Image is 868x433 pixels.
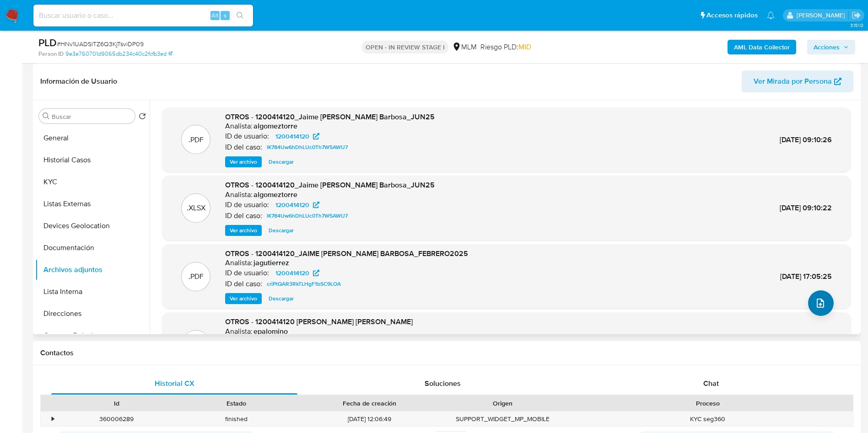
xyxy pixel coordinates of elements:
a: lK784Uw6hDhLUc0Th7W5AWU7 [263,210,351,221]
a: Salir [852,11,861,20]
div: [DATE] 12:06:49 [297,412,443,427]
button: Cruces y Relaciones [35,325,150,347]
input: Buscar [52,112,131,121]
p: Analista: [225,190,253,199]
a: criPtQAR3RkTLHgF1bSC9LOA [263,278,345,289]
p: .PDF [189,272,204,282]
button: Descargar [264,225,298,236]
div: Fecha de creación [303,399,437,408]
a: lK784Uw6hDhLUc0Th7W5AWU7 [263,142,351,153]
span: 1200414120 [275,199,309,210]
button: Volver al orden por defecto [139,112,146,123]
p: ID del caso: [225,143,262,152]
span: [DATE] 09:10:22 [780,203,832,213]
button: Ver archivo [225,156,262,167]
button: Lista Interna [35,281,150,303]
div: Proceso [569,399,846,408]
p: .PDF [189,135,204,145]
span: Descargar [269,157,294,166]
p: Analista: [225,258,253,267]
button: Devices Geolocation [35,215,150,237]
input: Buscar usuario o caso... [33,10,253,21]
p: ID de usuario: [225,200,269,209]
span: Chat [703,378,719,389]
button: Archivos adjuntos [35,259,150,281]
p: ivonne.perezonofre@mercadolibre.com.mx [797,11,848,20]
span: lK784Uw6hDhLUc0Th7W5AWU7 [267,210,348,221]
h6: algomeztorre [253,190,297,199]
span: OTROS - 1200414120_JAIME [PERSON_NAME] BARBOSA_FEBRERO2025 [225,248,468,259]
p: ID del caso: [225,279,262,289]
span: Historial CX [155,378,194,389]
h6: jagutierrez [253,258,289,267]
button: AML Data Collector [728,40,796,54]
button: Descargar [264,293,298,304]
b: AML Data Collector [734,40,790,54]
span: Accesos rápidos [706,11,758,20]
a: 1200414120 [270,131,325,142]
p: ID del caso: [225,211,262,220]
span: OTROS - 1200414120 [PERSON_NAME] [PERSON_NAME] [225,316,413,327]
div: Origen [449,399,556,408]
a: 1200414120 [270,267,325,278]
button: Ver archivo [225,293,262,304]
h6: algomeztorre [253,122,297,131]
button: KYC [35,171,150,193]
p: ID de usuario: [225,268,269,278]
p: Analista: [225,327,253,336]
b: PLD [38,35,57,50]
div: SUPPORT_WIDGET_MP_MOBILE [443,412,563,427]
button: Ver archivo [225,225,262,236]
p: .XLSX [187,203,205,213]
div: KYC seg360 [563,412,853,427]
span: Descargar [269,226,294,235]
span: Ver archivo [230,157,257,166]
span: [DATE] 17:05:25 [780,271,832,282]
span: Soluciones [425,378,461,389]
div: Estado [183,399,290,408]
button: Acciones [807,40,855,54]
h1: Contactos [40,348,853,358]
button: Direcciones [35,303,150,325]
span: Alt [211,11,219,20]
button: Documentación [35,237,150,259]
span: OTROS - 1200414120_Jaime [PERSON_NAME] Barbosa_JUN25 [225,180,435,190]
button: Descargar [264,156,298,167]
a: 9e3e760701d9065db234c40c2fcfb3ed [65,50,173,58]
div: MLM [452,42,477,52]
button: Buscar [43,112,50,120]
span: MID [518,42,531,52]
div: • [52,415,54,423]
p: Analista: [225,122,253,131]
span: 3.151.0 [850,21,863,29]
span: Riesgo PLD: [480,42,531,52]
h1: Información de Usuario [40,77,117,86]
button: Listas Externas [35,193,150,215]
a: Notificaciones [767,11,775,19]
div: finished [177,412,297,427]
p: OPEN - IN REVIEW STAGE I [362,41,448,53]
span: 1200414120 [275,267,309,278]
span: # HNv1UADSlTZ6Q3KjTsviDP09 [57,39,144,48]
span: criPtQAR3RkTLHgF1bSC9LOA [267,278,341,289]
span: [DATE] 09:10:26 [780,134,832,145]
div: Id [63,399,170,408]
div: 360006289 [57,412,177,427]
p: ID de usuario: [225,132,269,141]
button: upload-file [808,290,834,316]
span: OTROS - 1200414120_Jaime [PERSON_NAME] Barbosa_JUN25 [225,112,435,122]
h6: epalomino [253,327,288,336]
button: Historial Casos [35,149,150,171]
a: 1200414120 [270,199,325,210]
button: General [35,127,150,149]
span: Descargar [269,294,294,303]
button: search-icon [231,9,249,22]
span: 1200414120 [275,131,309,142]
span: s [224,11,226,20]
span: Acciones [814,40,840,54]
span: lK784Uw6hDhLUc0Th7W5AWU7 [267,142,348,153]
button: Ver Mirada por Persona [742,70,853,92]
span: Ver Mirada por Persona [754,70,832,92]
b: Person ID [38,50,64,58]
span: Ver archivo [230,294,257,303]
